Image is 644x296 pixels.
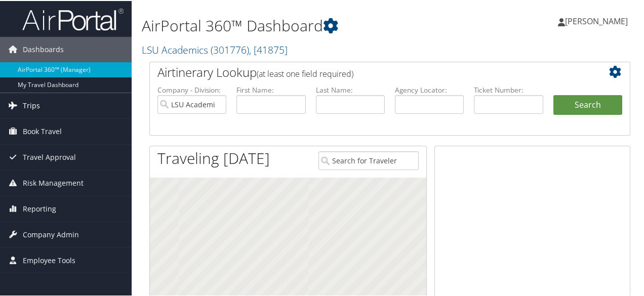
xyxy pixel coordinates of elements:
[157,147,270,168] h1: Traveling [DATE]
[23,144,76,169] span: Travel Approval
[236,84,305,94] label: First Name:
[565,15,628,26] span: [PERSON_NAME]
[157,63,582,80] h2: Airtinerary Lookup
[249,42,288,56] span: , [ 41875 ]
[23,195,56,221] span: Reporting
[316,84,385,94] label: Last Name:
[23,118,62,143] span: Book Travel
[211,42,249,56] span: ( 301776 )
[395,84,464,94] label: Agency Locator:
[558,5,638,35] a: [PERSON_NAME]
[23,36,64,61] span: Dashboards
[257,67,353,78] span: (at least one field required)
[23,92,40,117] span: Trips
[142,42,288,56] a: LSU Academics
[22,7,124,30] img: airportal-logo.png
[318,150,418,169] input: Search for Traveler
[553,94,622,114] button: Search
[474,84,543,94] label: Ticket Number:
[142,14,472,35] h1: AirPortal 360™ Dashboard
[157,84,226,94] label: Company - Division:
[23,247,75,272] span: Employee Tools
[23,221,79,246] span: Company Admin
[23,170,84,195] span: Risk Management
